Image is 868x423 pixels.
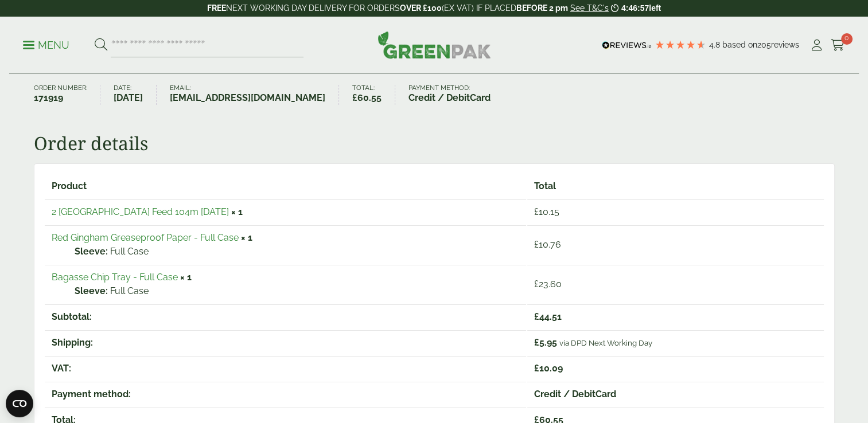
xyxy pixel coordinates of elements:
strong: BEFORE 2 pm [516,3,568,13]
th: Total [527,174,823,198]
small: via DPD Next Working Day [559,338,652,347]
strong: × 1 [231,206,243,217]
span: 4:46:57 [621,3,649,13]
strong: Sleeve: [75,245,108,258]
th: Product [45,174,527,198]
bdi: 10.76 [534,239,561,250]
span: £ [534,337,539,348]
img: GreenPak Supplies [377,31,491,58]
span: £ [352,92,357,103]
li: Total: [352,85,395,105]
strong: OVER £100 [400,3,442,13]
span: 44.51 [534,311,562,322]
h2: Order details [34,132,835,154]
th: Subtotal: [45,304,527,329]
a: Bagasse Chip Tray - Full Case [52,272,178,283]
i: Cart [831,40,845,51]
li: Order number: [34,85,101,105]
i: My Account [809,40,824,51]
strong: Sleeve: [75,284,108,298]
td: Credit / DebitCard [527,382,823,406]
bdi: 10.15 [534,206,559,217]
strong: Credit / DebitCard [408,91,491,105]
span: left [649,3,661,13]
bdi: 23.60 [534,279,562,289]
span: 4.8 [709,40,722,49]
span: 5.95 [534,337,557,348]
strong: 171919 [34,91,87,105]
th: Shipping: [45,330,527,355]
div: 4.79 Stars [655,40,706,50]
strong: FREE [207,3,226,13]
span: 10.09 [534,363,563,374]
span: £ [534,239,539,250]
a: Red Gingham Greaseproof Paper - Full Case [52,232,239,243]
img: REVIEWS.io [602,41,652,49]
li: Date: [114,85,157,105]
a: Menu [23,38,69,50]
p: Full Case [75,245,520,258]
span: £ [534,311,539,322]
strong: [EMAIL_ADDRESS][DOMAIN_NAME] [170,91,325,105]
span: 0 [841,33,853,45]
th: Payment method: [45,382,527,406]
span: £ [534,206,539,217]
a: 0 [831,37,845,54]
span: reviews [771,40,799,49]
strong: × 1 [241,232,252,243]
p: Menu [23,38,69,52]
strong: × 1 [180,272,192,283]
a: 2 [GEOGRAPHIC_DATA] Feed 104m [DATE] [52,206,229,217]
a: See T&C's [570,3,609,13]
li: Payment method: [408,85,504,105]
strong: [DATE] [114,91,143,105]
th: VAT: [45,356,527,381]
span: £ [534,279,539,289]
span: Based on [722,40,757,49]
bdi: 60.55 [352,92,382,103]
span: 205 [757,40,771,49]
button: Open CMP widget [6,390,33,417]
span: £ [534,363,539,374]
p: Full Case [75,284,520,298]
li: Email: [170,85,339,105]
